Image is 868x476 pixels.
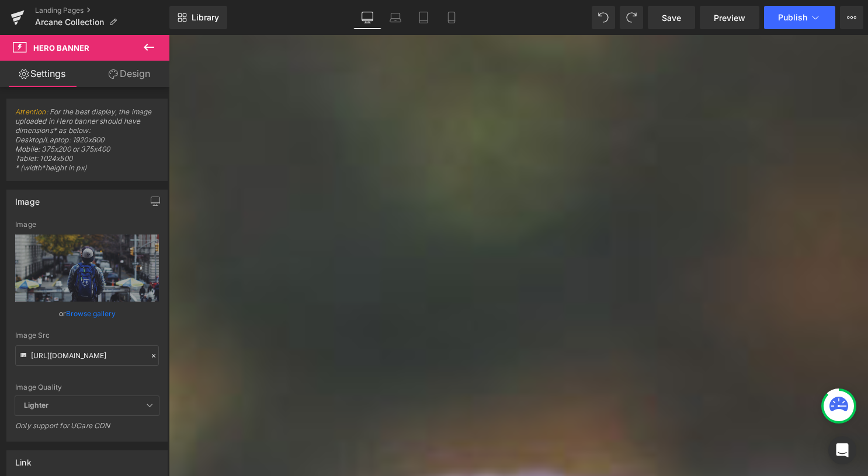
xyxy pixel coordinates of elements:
div: Image [15,190,40,206]
div: Image Src [15,331,159,339]
span: : For the best display, the image uploaded in Hero banner should have dimensions* as below: Deskt... [15,107,159,180]
div: Only support for UCare CDN [15,421,159,438]
a: New Library [169,6,227,29]
div: Link [15,451,32,467]
a: Desktop [353,6,381,29]
span: Preview [714,12,745,24]
button: Publish [764,6,835,29]
div: or [15,307,159,320]
a: Mobile [438,6,466,29]
span: Library [192,12,219,23]
span: Save [662,12,681,24]
div: Open Intercom Messenger [828,436,856,464]
a: Tablet [409,6,438,29]
button: Redo [620,6,643,29]
span: Publish [778,13,807,22]
button: More [840,6,863,29]
a: Browse gallery [66,303,116,324]
a: Design [87,61,172,87]
div: Image Quality [15,383,159,391]
a: Attention [15,107,46,116]
a: Laptop [381,6,409,29]
div: Image [15,220,159,229]
a: Landing Pages [35,6,169,15]
span: Arcane Collection [35,17,104,27]
button: Undo [592,6,615,29]
b: Lighter [24,401,48,409]
input: Link [15,345,159,366]
span: Hero Banner [33,43,89,52]
a: Preview [700,6,759,29]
